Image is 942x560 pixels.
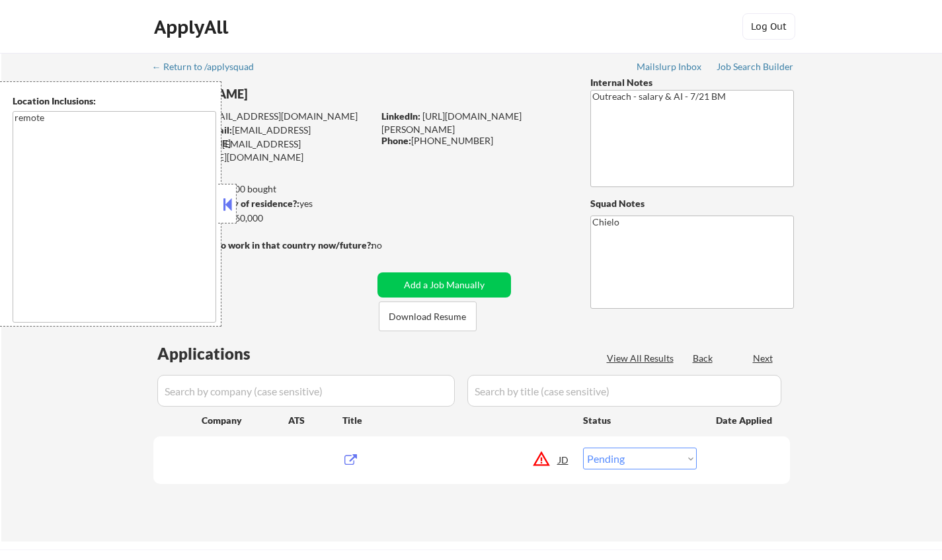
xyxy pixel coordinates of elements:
div: Squad Notes [590,197,794,210]
div: Title [342,414,570,427]
input: Search by company (case sensitive) [157,375,455,407]
div: View All Results [607,352,678,365]
button: Download Resume [379,301,477,331]
div: [EMAIL_ADDRESS][DOMAIN_NAME] [154,124,373,149]
div: JD [557,448,570,471]
strong: LinkedIn: [381,110,420,122]
div: ← Return to /applysquad [152,62,266,71]
div: ApplyAll [154,16,232,38]
div: Job Search Builder [717,62,794,71]
div: yes [153,197,369,210]
div: Next [753,352,774,365]
div: Status [583,408,697,432]
div: [PHONE_NUMBER] [381,134,569,147]
a: Mailslurp Inbox [637,61,703,75]
a: Job Search Builder [717,61,794,75]
a: ← Return to /applysquad [152,61,266,75]
div: Mailslurp Inbox [637,62,703,71]
input: Search by title (case sensitive) [467,375,781,407]
div: 109 sent / 200 bought [153,182,373,196]
button: Log Out [742,13,795,40]
div: [PERSON_NAME] [153,86,425,102]
div: Applications [157,346,288,362]
div: Back [693,352,714,365]
button: Add a Job Manually [377,272,511,298]
button: warning_amber [532,450,551,468]
div: no [372,239,409,252]
a: [URL][DOMAIN_NAME][PERSON_NAME] [381,110,522,135]
div: [EMAIL_ADDRESS][DOMAIN_NAME] [154,110,373,123]
strong: Phone: [381,135,411,146]
div: Company [202,414,288,427]
strong: Will need Visa to work in that country now/future?: [153,239,373,251]
div: $160,000 [153,212,373,225]
div: ATS [288,414,342,427]
div: Internal Notes [590,76,794,89]
div: [EMAIL_ADDRESS][PERSON_NAME][DOMAIN_NAME] [153,138,373,163]
div: Date Applied [716,414,774,427]
div: Location Inclusions: [13,95,216,108]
